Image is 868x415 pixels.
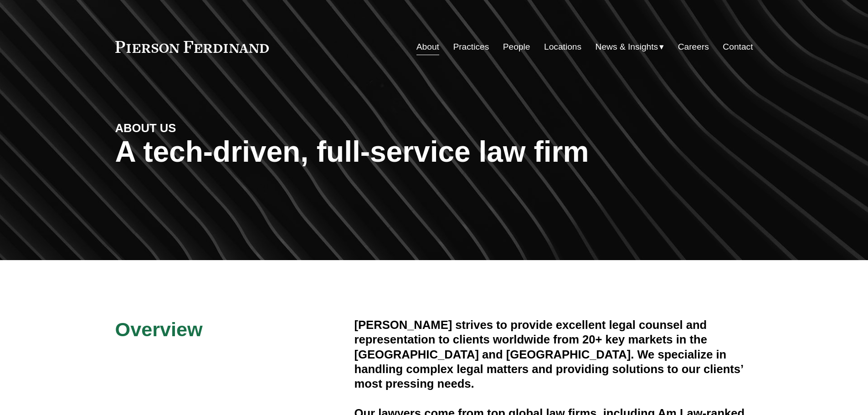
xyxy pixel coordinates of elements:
a: People [503,38,530,56]
span: News & Insights [596,39,658,55]
h4: [PERSON_NAME] strives to provide excellent legal counsel and representation to clients worldwide ... [354,318,753,391]
a: Practices [453,38,489,56]
span: Overview [115,318,203,340]
a: Careers [678,38,709,56]
strong: ABOUT US [115,122,176,134]
a: Locations [544,38,581,56]
a: folder dropdown [596,38,664,56]
a: Contact [723,38,753,56]
h1: A tech-driven, full-service law firm [115,135,753,169]
a: About [416,38,439,56]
